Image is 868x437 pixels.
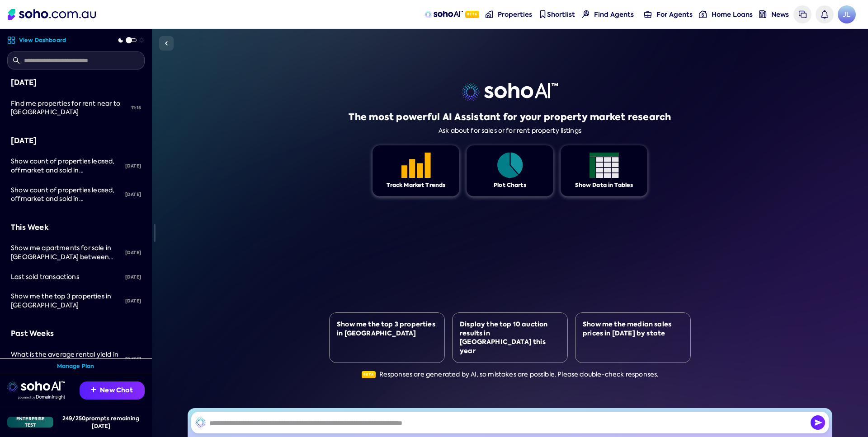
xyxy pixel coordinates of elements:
img: for-agents-nav icon [699,10,707,18]
a: Show count of properties leased, offmarket and sold in [GEOGRAPHIC_DATA] for past 6 months [7,152,122,180]
span: News [771,10,789,19]
span: Show me apartments for sale in [GEOGRAPHIC_DATA] between $1M and $2M. [11,244,113,270]
span: What is the average rental yield in [GEOGRAPHIC_DATA], [GEOGRAPHIC_DATA] [11,350,118,376]
div: Show me apartments for sale in Surry Hills between $1M and $2M. [11,244,122,261]
span: Last sold transactions [11,273,79,281]
button: Send [811,415,825,430]
a: Notifications [816,5,834,23]
div: 249 / 250 prompts remaining [DATE] [57,414,145,430]
div: [DATE] [122,156,145,176]
div: [DATE] [122,185,145,205]
a: Show count of properties leased, offmarket and sold in [GEOGRAPHIC_DATA] for past 6 months [7,181,122,209]
div: Responses are generated by AI, so mistakes are possible. Please double-check responses. [362,370,659,379]
img: sohoai logo [7,381,65,392]
span: Show count of properties leased, offmarket and sold in [GEOGRAPHIC_DATA] for past 6 months [11,186,114,221]
a: Manage Plan [57,363,94,370]
img: properties-nav icon [486,10,493,18]
img: Soho Logo [8,9,96,20]
a: Show me the top 3 properties in [GEOGRAPHIC_DATA] [7,287,122,315]
a: View Dashboard [7,36,66,44]
img: for-agents-nav icon [644,10,652,18]
img: Send icon [811,415,825,430]
div: [DATE] [122,291,145,311]
div: 11:15 [127,98,145,118]
img: Feature 1 icon [495,153,525,178]
div: Ask about for sales or for rent property listings [439,127,581,135]
div: [DATE] [122,267,145,287]
span: JL [838,5,856,23]
img: Recommendation icon [91,387,96,392]
span: Find me properties for rent near to [GEOGRAPHIC_DATA] [11,99,120,116]
button: New Chat [80,381,145,400]
img: shortlist-nav icon [539,10,547,18]
span: Beta [362,371,376,378]
img: SohoAI logo black [195,417,206,428]
img: Sidebar toggle icon [161,38,172,49]
img: bell icon [821,10,828,18]
div: [DATE] [122,349,145,369]
div: Last sold transactions [11,273,122,282]
a: Avatar of Jonathan Lui [838,5,856,23]
div: [DATE] [11,135,141,147]
h1: The most powerful AI Assistant for your property market research [349,111,671,123]
img: Data provided by Domain Insight [18,395,65,400]
div: Show me the top 3 properties in [GEOGRAPHIC_DATA] [337,320,437,338]
img: Find agents icon [582,10,590,18]
div: Track Market Trends [387,181,446,189]
div: Show count of properties leased, offmarket and sold in Sydney for past 6 months [11,157,122,175]
a: Messages [793,5,811,23]
div: Show me the median sales prices in [DATE] by state [583,320,683,338]
div: Show count of properties leased, offmarket and sold in Sydney for past 6 months [11,186,122,204]
span: Show me the top 3 properties in [GEOGRAPHIC_DATA] [11,292,111,309]
div: Show Data in Tables [575,181,633,189]
img: news-nav icon [759,10,767,18]
div: [DATE] [122,243,145,263]
div: Find me properties for rent near to Melbourne University [11,99,127,117]
img: messages icon [799,10,807,18]
div: [DATE] [11,77,141,88]
span: Home Loans [712,10,753,19]
div: Past Weeks [11,328,141,339]
span: Find Agents [594,10,634,19]
span: Show count of properties leased, offmarket and sold in [GEOGRAPHIC_DATA] for past 6 months [11,157,114,192]
div: What is the average rental yield in Surry Hills, NSW [11,350,122,368]
div: Show me the top 3 properties in Sydney [11,292,122,310]
div: This Week [11,222,141,233]
a: What is the average rental yield in [GEOGRAPHIC_DATA], [GEOGRAPHIC_DATA] [7,345,122,373]
img: Feature 1 icon [401,153,431,178]
span: Beta [465,11,479,18]
div: Enterprise Test [7,417,53,428]
a: Find me properties for rent near to [GEOGRAPHIC_DATA] [7,94,127,122]
img: Feature 1 icon [590,153,619,178]
div: Display the top 10 auction results in [GEOGRAPHIC_DATA] this year [460,320,560,355]
img: sohoai logo [462,83,558,101]
span: Properties [498,10,532,19]
img: sohoAI logo [425,11,463,18]
div: Plot Charts [494,181,526,189]
span: Shortlist [547,10,575,19]
span: For Agents [656,10,693,19]
a: Last sold transactions [7,267,122,287]
a: Show me apartments for sale in [GEOGRAPHIC_DATA] between $1M and $2M. [7,238,122,267]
